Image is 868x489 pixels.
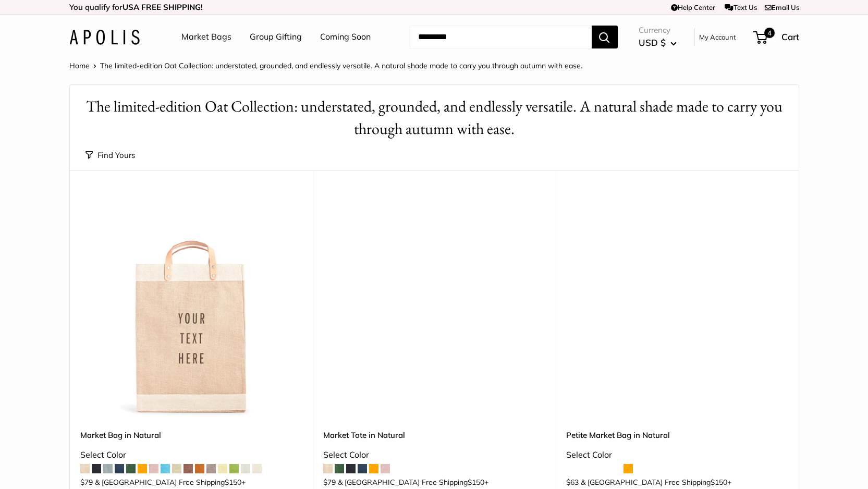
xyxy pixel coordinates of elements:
input: Search... [410,26,592,48]
span: $63 [566,478,579,487]
a: Market Bag in NaturalMarket Bag in Natural [80,197,302,419]
span: $79 [323,478,336,487]
button: USD $ [639,34,677,51]
a: Home [69,61,90,70]
a: Coming Soon [320,29,371,45]
span: USD $ [639,37,666,48]
h1: The limited-edition Oat Collection: understated, grounded, and endlessly versatile. A natural sha... [85,95,783,140]
span: & [GEOGRAPHIC_DATA] Free Shipping + [338,479,488,486]
a: Market Tote in Natural [323,429,545,441]
a: description_Make it yours with custom printed text.description_The Original Market bag in its 4 n... [323,197,545,419]
div: Select Color [80,447,302,463]
a: Market Bag in Natural [80,429,302,441]
a: 4 Cart [754,29,799,45]
strong: USA FREE SHIPPING! [123,2,203,12]
a: Market Bags [181,29,231,45]
span: Currency [639,23,677,38]
div: Select Color [566,447,788,463]
span: & [GEOGRAPHIC_DATA] Free Shipping + [581,479,731,486]
a: Text Us [725,3,756,11]
a: Help Center [671,3,715,11]
img: Apolis [69,30,140,45]
span: & [GEOGRAPHIC_DATA] Free Shipping + [95,479,246,486]
a: My Account [699,31,736,43]
span: $150 [711,478,727,487]
a: Email Us [765,3,799,11]
button: Find Yours [85,148,135,163]
nav: Breadcrumb [69,59,582,72]
span: $150 [468,478,484,487]
button: Search [592,26,618,48]
a: Petite Market Bag in Natural [566,429,788,441]
img: Market Bag in Natural [80,197,302,419]
a: Petite Market Bag in Naturaldescription_Effortless style that elevates every moment [566,197,788,419]
a: Group Gifting [250,29,302,45]
div: Select Color [323,447,545,463]
span: $79 [80,478,93,487]
span: Cart [781,31,799,42]
span: The limited-edition Oat Collection: understated, grounded, and endlessly versatile. A natural sha... [100,61,582,70]
span: $150 [225,478,241,487]
span: 4 [764,28,774,38]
